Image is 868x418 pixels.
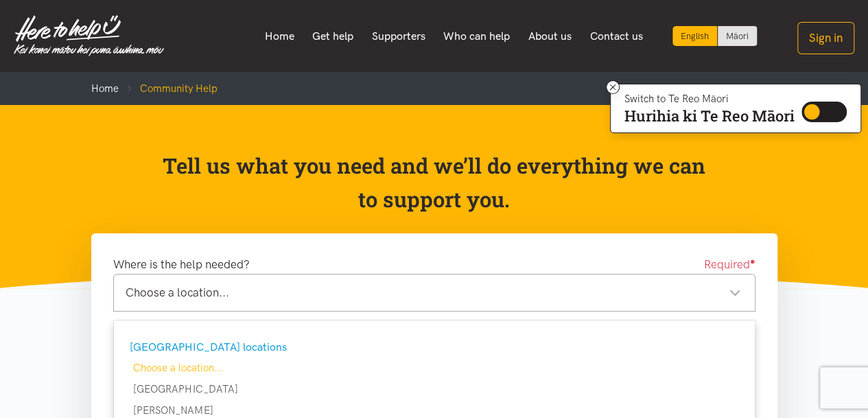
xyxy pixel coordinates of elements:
div: [GEOGRAPHIC_DATA] locations [130,338,736,356]
a: Home [91,82,119,95]
span: Required [704,255,755,274]
p: Switch to Te Reo Māori [624,95,795,103]
div: Current language [672,26,718,46]
div: [GEOGRAPHIC_DATA] [114,381,755,397]
a: Contact us [580,22,652,51]
a: About us [519,22,581,51]
p: Hurihia ki Te Reo Māori [624,110,795,122]
a: Home [255,22,303,51]
div: Choose a location... [114,360,755,376]
div: Language toggle [672,26,758,46]
li: Community Help [119,80,218,97]
p: Tell us what you need and we’ll do everything we can to support you. [161,149,707,217]
a: Switch to Te Reo Māori [718,26,757,46]
label: Where is the help needed? [113,255,250,274]
div: Choose a location... [126,283,741,302]
button: Sign in [797,22,854,54]
a: Who can help [434,22,519,51]
img: Home [14,15,164,56]
a: Supporters [362,22,434,51]
sup: ● [750,256,755,266]
a: Get help [303,22,363,51]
